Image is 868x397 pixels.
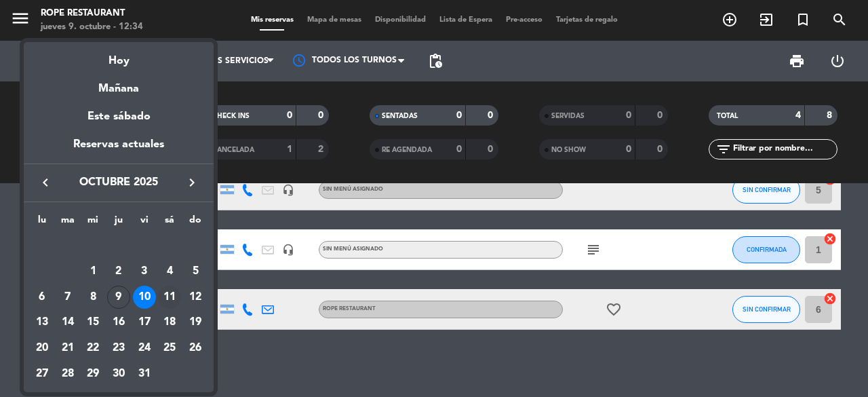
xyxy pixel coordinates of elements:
span: octubre 2025 [58,174,180,191]
div: 4 [158,260,181,283]
div: 17 [133,311,156,334]
div: 28 [56,362,79,385]
div: 15 [81,311,104,334]
td: 26 de octubre de 2025 [182,335,208,361]
td: 1 de octubre de 2025 [80,259,106,284]
div: Mañana [24,70,214,98]
td: 6 de octubre de 2025 [29,284,55,310]
td: 30 de octubre de 2025 [106,361,132,387]
td: 18 de octubre de 2025 [157,309,183,335]
td: 25 de octubre de 2025 [157,335,183,361]
th: martes [55,212,81,233]
div: 16 [107,311,130,334]
td: 19 de octubre de 2025 [182,309,208,335]
td: 11 de octubre de 2025 [157,284,183,310]
td: 21 de octubre de 2025 [55,335,81,361]
th: viernes [132,212,157,233]
td: 29 de octubre de 2025 [80,361,106,387]
i: keyboard_arrow_left [37,174,54,191]
td: 16 de octubre de 2025 [106,309,132,335]
button: keyboard_arrow_right [180,174,204,191]
td: 12 de octubre de 2025 [182,284,208,310]
div: 6 [31,286,54,309]
td: 31 de octubre de 2025 [132,361,157,387]
td: 3 de octubre de 2025 [132,259,157,284]
th: sábado [157,212,183,233]
td: 28 de octubre de 2025 [55,361,81,387]
td: OCT. [29,233,208,259]
div: 2 [107,260,130,283]
td: 8 de octubre de 2025 [80,284,106,310]
div: 26 [184,337,207,360]
td: 24 de octubre de 2025 [132,335,157,361]
div: 19 [184,311,207,334]
div: 14 [56,311,79,334]
div: 29 [81,362,104,385]
div: 31 [133,362,156,385]
div: 30 [107,362,130,385]
i: keyboard_arrow_right [184,174,200,191]
div: Reservas actuales [24,136,214,164]
th: miércoles [80,212,106,233]
div: Hoy [24,42,214,70]
div: 24 [133,337,156,360]
td: 20 de octubre de 2025 [29,335,55,361]
td: 17 de octubre de 2025 [132,309,157,335]
td: 23 de octubre de 2025 [106,335,132,361]
td: 10 de octubre de 2025 [132,284,157,310]
div: 27 [31,362,54,385]
div: 20 [31,337,54,360]
div: 3 [133,260,156,283]
div: 22 [81,337,104,360]
div: Este sábado [24,98,214,136]
th: domingo [182,212,208,233]
td: 14 de octubre de 2025 [55,309,81,335]
td: 5 de octubre de 2025 [182,259,208,284]
div: 23 [107,337,130,360]
div: 9 [107,286,130,309]
td: 22 de octubre de 2025 [80,335,106,361]
div: 10 [133,286,156,309]
button: keyboard_arrow_left [33,174,58,191]
td: 9 de octubre de 2025 [106,284,132,310]
td: 7 de octubre de 2025 [55,284,81,310]
div: 25 [158,337,181,360]
td: 4 de octubre de 2025 [157,259,183,284]
div: 5 [184,260,207,283]
div: 8 [81,286,104,309]
div: 11 [158,286,181,309]
th: jueves [106,212,132,233]
div: 1 [81,260,104,283]
td: 13 de octubre de 2025 [29,309,55,335]
td: 15 de octubre de 2025 [80,309,106,335]
th: lunes [29,212,55,233]
div: 21 [56,337,79,360]
td: 2 de octubre de 2025 [106,259,132,284]
div: 7 [56,286,79,309]
div: 18 [158,311,181,334]
div: 13 [31,311,54,334]
td: 27 de octubre de 2025 [29,361,55,387]
div: 12 [184,286,207,309]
